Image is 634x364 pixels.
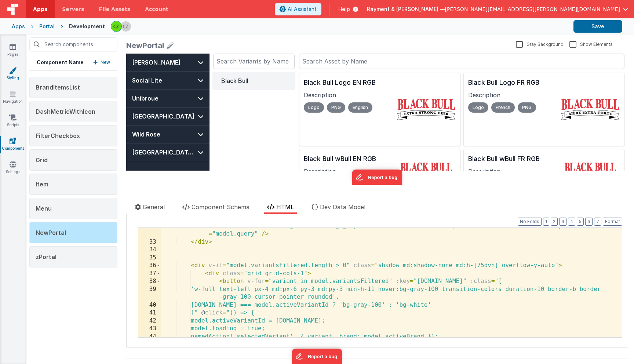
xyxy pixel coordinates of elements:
span: AI Assistant [288,6,317,13]
div: 40 [138,301,161,309]
div: Development [69,23,105,30]
p: Description [178,37,266,46]
p: Description [178,113,266,122]
button: Save [573,20,622,33]
button: 7 [594,218,601,226]
span: Menu [36,205,52,212]
span: File Assets [99,6,131,13]
span: NewPortal [36,229,66,236]
span: [GEOGRAPHIC_DATA] [6,58,68,67]
button: Format [603,218,622,226]
button: 5 [577,218,584,226]
label: Gray Background [516,40,564,47]
button: 4 [568,218,575,226]
button: Rayment & [PERSON_NAME] — [PERSON_NAME][EMAIL_ADDRESS][PERSON_NAME][DOMAIN_NAME] [367,6,628,13]
h5: Component Name [37,59,84,66]
input: Search components [29,37,117,51]
p: Description [342,113,430,122]
div: NewPortal [126,40,164,51]
p: Black Bull Logo FR RGB [342,24,430,34]
p: Black Bull wBull FR RGB [342,100,430,110]
span: Wild Rose [6,76,34,85]
img: Black Bull Logo EN RGB [271,32,329,79]
div: 43 [138,325,161,333]
iframe: Marker.io feedback button [226,116,276,131]
span: Item [36,181,48,188]
div: 38 [138,277,161,285]
div: 34 [138,246,161,254]
img: Black Bull Logo FR RGB [435,32,493,79]
p: Logo [178,49,198,59]
button: 2 [551,218,558,226]
img: Black Bull wBull EN RGB [271,109,329,156]
span: BrandItemsList [36,84,80,91]
label: Show Elements [569,40,613,47]
span: [PERSON_NAME] [6,4,54,13]
button: 1 [543,218,549,226]
iframe: Marker.io feedback button [292,349,342,364]
p: English [222,49,246,59]
span: [PERSON_NAME][EMAIL_ADDRESS][PERSON_NAME][DOMAIN_NAME] [445,6,620,13]
span: zPortal [36,253,57,261]
span: Servers [62,6,84,13]
div: 35 [138,254,161,262]
img: b4a104e37d07c2bfba7c0e0e4a273d04 [111,21,121,32]
div: 32 [138,222,161,238]
button: Black Bull [86,18,170,36]
button: 3 [559,218,566,226]
p: Description [342,37,430,46]
div: Black Bull [95,23,161,32]
div: Apps [12,23,25,30]
p: Black Bull wBull EN RGB [178,100,266,110]
div: Portal [39,23,55,30]
span: Help [338,6,350,13]
span: [GEOGRAPHIC_DATA] [GEOGRAPHIC_DATA] [6,94,69,103]
button: AI Assistant [275,3,321,15]
div: 37 [138,270,161,278]
div: 44 [138,333,161,341]
div: 41 [138,309,161,317]
span: Dev Data Model [320,203,365,211]
p: Logo [342,49,362,59]
p: Black Bull Logo EN RGB [178,24,266,34]
button: No Folds [518,218,542,226]
p: French [365,49,389,59]
span: Rayment & [PERSON_NAME] — [367,6,445,13]
span: DashMetricWithIcon [36,108,95,115]
div: 39 [138,285,161,301]
img: Black Bull wBull FR RGB [435,109,493,156]
span: General [143,203,165,211]
p: PNG [201,49,219,59]
button: New [93,59,110,66]
p: PNG [391,49,410,59]
div: 36 [138,262,161,270]
div: 33 [138,238,161,246]
button: 6 [585,218,593,226]
span: Grid [36,156,48,164]
img: b4a104e37d07c2bfba7c0e0e4a273d04 [121,21,131,32]
span: Social Lite [6,22,36,31]
span: HTML [276,203,294,211]
span: Apps [33,6,47,13]
span: Component Schema [192,203,249,211]
p: New [101,59,110,66]
div: 42 [138,317,161,325]
span: FilterCheckbox [36,132,80,139]
span: Unibroue [6,40,32,49]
